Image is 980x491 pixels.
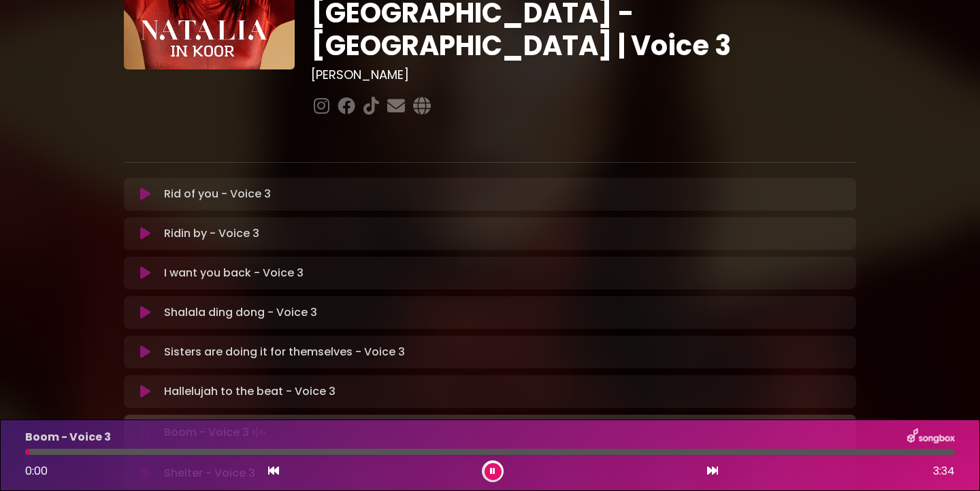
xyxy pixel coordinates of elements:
[164,344,405,360] p: Sisters are doing it for themselves - Voice 3
[164,304,317,321] p: Shalala ding dong - Voice 3
[25,429,111,445] p: Boom - Voice 3
[164,265,304,281] p: I want you back - Voice 3
[25,463,48,479] span: 0:00
[907,428,955,446] img: songbox-logo-white.png
[311,67,856,82] h3: [PERSON_NAME]
[164,186,271,202] p: Rid of you - Voice 3
[164,225,259,242] p: Ridin by - Voice 3
[933,463,955,479] span: 3:34
[164,383,336,400] p: Hallelujah to the beat - Voice 3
